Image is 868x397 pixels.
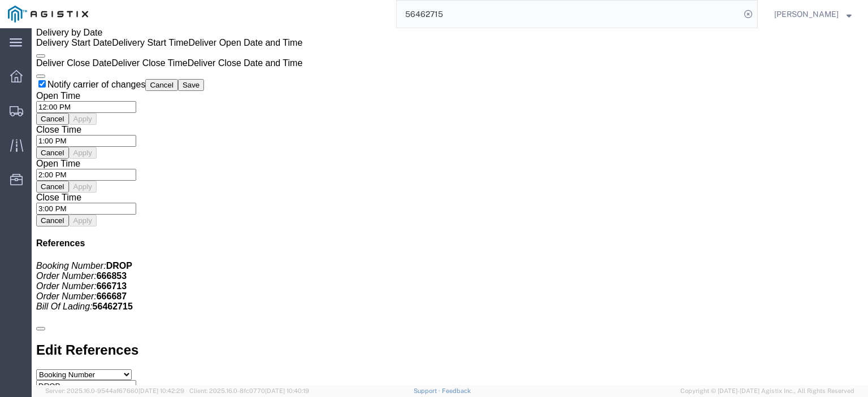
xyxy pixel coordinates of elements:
[414,387,442,394] a: Support
[265,387,309,394] span: [DATE] 10:40:19
[680,386,854,396] span: Copyright © [DATE]-[DATE] Agistix Inc., All Rights Reserved
[774,8,839,20] span: Jesse Jordan
[189,387,309,394] span: Client: 2025.16.0-8fc0770
[397,1,740,28] input: Search for shipment number, reference number
[442,387,471,394] a: Feedback
[8,6,88,23] img: logo
[45,387,184,394] span: Server: 2025.16.0-9544af67660
[32,28,868,385] iframe: FS Legacy Container
[774,7,852,21] button: [PERSON_NAME]
[138,387,184,394] span: [DATE] 10:42:29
